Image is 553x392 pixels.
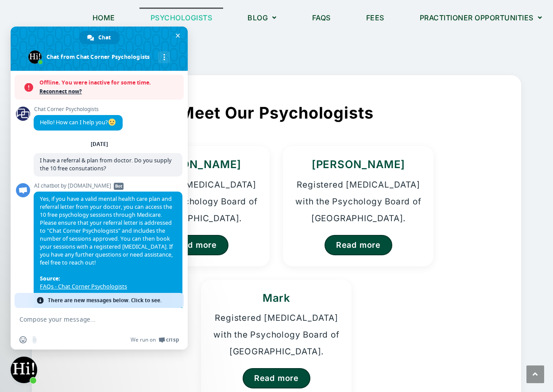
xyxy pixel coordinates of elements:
[19,315,159,323] textarea: Compose your message...
[40,195,176,330] span: Yes, if you have a valid mental health care plan and referral letter from your doctor, you can ac...
[130,177,259,227] p: Registered [MEDICAL_DATA] with the Psychology Board of [GEOGRAPHIC_DATA].
[39,87,179,96] span: Reconnect now?
[40,283,127,290] a: FAQs - Chat Corner Psychologists
[11,357,37,383] div: Close chat
[81,8,126,28] a: Home
[139,8,224,28] a: Psychologists
[34,106,123,112] span: Chat Corner Psychologists
[34,183,182,189] span: AI chatbot by [DOMAIN_NAME]
[79,31,120,44] div: Chat
[355,8,395,28] a: Fees
[243,368,310,388] a: Read more about Mark
[91,142,108,147] div: [DATE]
[131,336,156,343] span: We run on
[236,8,288,28] a: Blog
[98,31,111,44] span: Chat
[294,157,422,172] h3: [PERSON_NAME]
[166,336,179,343] span: Crisp
[212,291,340,306] h3: Mark
[65,102,489,124] h2: Meet Our Psychologists
[325,235,392,255] a: Read more about Homer
[19,336,27,343] span: Insert an emoji
[40,275,60,282] span: Source:
[40,119,116,126] span: Hello! How can I help you?
[40,157,171,172] span: I have a referral & plan from doctor. Do you supply the 10 free consutations?
[114,183,124,190] span: Bot
[161,235,228,255] a: Read more about Kristina
[158,51,170,63] div: More channels
[294,177,422,227] p: Registered [MEDICAL_DATA] with the Psychology Board of [GEOGRAPHIC_DATA].
[173,31,182,40] span: Close chat
[301,8,342,28] a: FAQs
[212,310,340,360] p: Registered [MEDICAL_DATA] with the Psychology Board of [GEOGRAPHIC_DATA].
[526,365,544,383] a: Scroll to the top of the page
[39,78,179,87] span: Offline. You were inactive for some time.
[48,293,162,308] span: There are new messages below. Click to see.
[130,157,259,172] h3: [PERSON_NAME]
[131,336,179,343] a: We run onCrisp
